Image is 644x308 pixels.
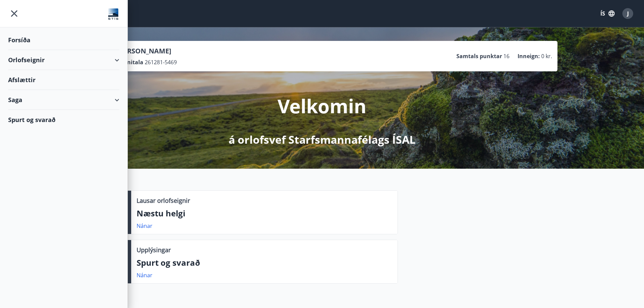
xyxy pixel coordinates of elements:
[8,70,119,90] div: Afslættir
[137,245,171,254] p: Upplýsingar
[8,90,119,110] div: Saga
[107,7,119,21] img: union_logo
[456,52,502,60] p: Samtals punktar
[137,196,190,205] p: Lausar orlofseignir
[137,271,152,279] a: Nánar
[8,110,119,129] div: Spurt og svarað
[8,7,20,20] button: menu
[145,58,177,66] span: 261281-5469
[8,30,119,50] div: Forsíða
[627,10,629,17] span: J
[518,52,540,60] p: Inneign :
[620,5,636,22] button: J
[117,58,143,66] p: Kennitala
[229,132,415,147] p: á orlofsvef Starfsmannafélags ÍSAL
[117,46,177,56] p: [PERSON_NAME]
[137,257,392,268] p: Spurt og svarað
[503,52,509,60] span: 16
[137,222,152,230] a: Nánar
[137,208,392,219] p: Næstu helgi
[597,7,618,20] button: ÍS
[8,50,119,70] div: Orlofseignir
[541,52,552,60] span: 0 kr.
[278,93,366,119] p: Velkomin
